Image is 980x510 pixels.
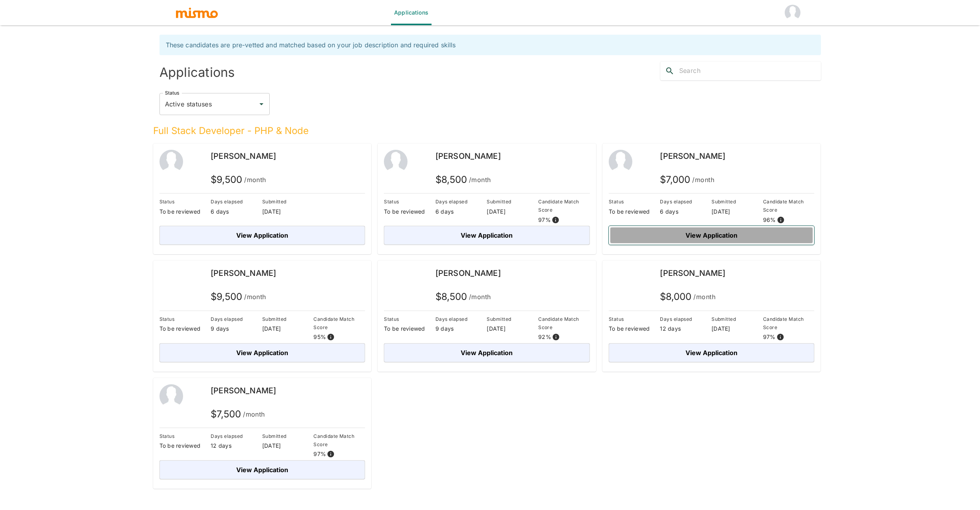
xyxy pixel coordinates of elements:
h5: $ 8,500 [435,290,491,303]
button: View Application [609,343,815,362]
p: 9 days [435,325,487,333]
p: To be reviewed [384,325,435,333]
p: 95 % [313,333,326,341]
p: Candidate Match Score [538,197,590,214]
svg: View resume score details [777,216,785,224]
p: 97 % [538,216,551,224]
button: View Application [159,343,365,362]
svg: View resume score details [776,333,784,341]
svg: View resume score details [327,450,335,458]
span: [PERSON_NAME] [211,151,276,161]
h5: $ 7,500 [211,408,265,421]
p: Days elapsed [660,315,711,323]
p: Days elapsed [435,197,487,206]
h4: Applications [159,65,487,80]
p: Days elapsed [211,315,262,323]
p: Status [384,315,435,323]
p: To be reviewed [159,208,211,216]
button: View Application [384,226,590,245]
p: 9 days [211,325,262,333]
label: Status [165,89,179,96]
p: 97 % [313,450,326,458]
img: 2Q== [609,150,632,173]
p: Days elapsed [211,197,262,206]
p: Candidate Match Score [763,197,815,214]
span: /month [243,409,265,420]
span: These candidates are pre-vetted and matched based on your job description and required skills [166,41,456,49]
p: Candidate Match Score [313,315,365,331]
p: 6 days [211,208,262,216]
span: [PERSON_NAME] [660,151,725,161]
p: Status [159,197,211,206]
img: bn407eozdtmzyc5f31cju8eljfqy [159,267,183,290]
span: [PERSON_NAME] [660,268,725,278]
p: Submitted [262,197,314,206]
p: Status [384,197,435,206]
img: Jinal HM [785,5,800,20]
p: Submitted [487,315,538,323]
h5: Full Stack Developer - PHP & Node [153,125,821,137]
h5: $ 8,000 [660,290,715,303]
svg: View resume score details [552,333,560,341]
h5: $ 8,500 [435,173,491,186]
p: [DATE] [262,325,314,333]
p: Status [159,432,211,440]
p: 6 days [435,208,487,216]
p: [DATE] [711,208,763,216]
img: logo [175,7,219,19]
p: Submitted [262,315,314,323]
p: To be reviewed [609,208,660,216]
p: To be reviewed [609,325,660,333]
span: /month [244,174,266,185]
svg: View resume score details [552,216,559,224]
h5: $ 7,000 [660,173,714,186]
span: [PERSON_NAME] [211,386,276,395]
p: Candidate Match Score [313,432,365,449]
h5: $ 9,500 [211,173,266,186]
h5: $ 9,500 [211,290,266,303]
p: [DATE] [262,208,314,216]
img: 2Q== [384,150,408,173]
span: [PERSON_NAME] [435,268,501,278]
p: 97 % [763,333,776,341]
p: Candidate Match Score [538,315,590,331]
p: Submitted [711,197,763,206]
p: Status [609,315,660,323]
p: 6 days [660,208,711,216]
p: Status [609,197,660,206]
p: 12 days [211,442,262,450]
button: Open [256,99,267,110]
p: To be reviewed [159,442,211,450]
p: [DATE] [262,442,314,450]
p: Submitted [262,432,314,440]
button: search [660,61,679,80]
p: Days elapsed [435,315,487,323]
img: 2Q== [159,384,183,408]
img: yddsiz2vst2nkpsoci3v1n0oyi1i [609,267,632,290]
span: /month [244,291,266,302]
button: View Application [384,343,590,362]
img: 2Q== [159,150,183,173]
button: View Application [609,226,815,245]
p: Candidate Match Score [763,315,815,331]
span: /month [692,174,714,185]
span: /month [693,291,715,302]
p: 92 % [538,333,551,341]
p: 12 days [660,325,711,333]
span: [PERSON_NAME] [211,268,276,278]
span: [PERSON_NAME] [435,151,501,161]
input: Search [679,65,821,77]
svg: View resume score details [327,333,335,341]
p: 96 % [763,216,776,224]
span: /month [469,174,491,185]
p: To be reviewed [384,208,435,216]
p: [DATE] [487,325,538,333]
p: To be reviewed [159,325,211,333]
p: Submitted [487,197,538,206]
button: View Application [159,226,365,245]
p: [DATE] [487,208,538,216]
span: /month [469,291,491,302]
p: [DATE] [711,325,763,333]
button: View Application [159,460,365,479]
p: Days elapsed [660,197,711,206]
